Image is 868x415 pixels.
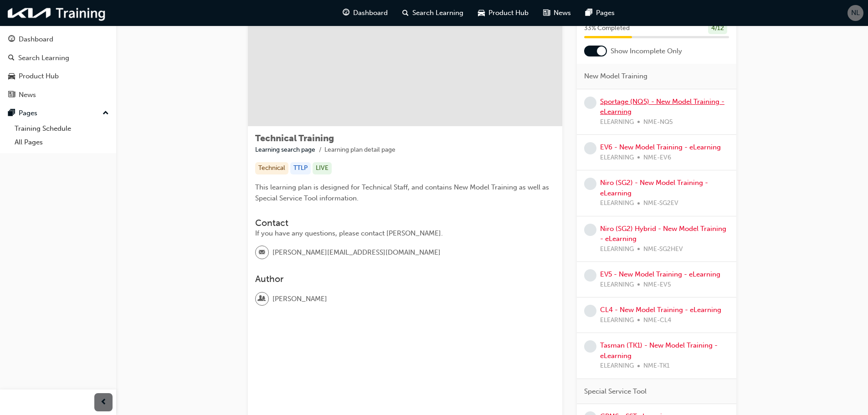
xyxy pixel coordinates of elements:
[255,274,555,284] h3: Author
[600,315,634,326] span: ELEARNING
[586,7,592,19] span: pages-icon
[536,4,578,22] a: news-iconNews
[272,247,441,258] span: [PERSON_NAME][EMAIL_ADDRESS][DOMAIN_NAME]
[643,117,673,128] span: NME-NQ5
[412,8,463,18] span: Search Learning
[643,280,671,290] span: NME-EV5
[335,4,395,22] a: guage-iconDashboard
[255,218,555,228] h3: Contact
[4,31,113,48] a: Dashboard
[4,68,113,85] a: Product Hub
[596,8,615,18] span: Pages
[643,198,678,209] span: NME-SG2EV
[5,4,109,22] img: kia-training
[600,117,634,128] span: ELEARNING
[600,153,634,163] span: ELEARNING
[255,162,288,174] div: Technical
[600,306,721,314] a: CL4 - New Model Training - eLearning
[708,22,727,35] div: 4 / 12
[584,224,596,236] span: learningRecordVerb_NONE-icon
[255,133,334,143] span: Technical Training
[643,361,670,371] span: NME-TK1
[353,8,388,18] span: Dashboard
[255,146,315,154] a: Learning search page
[584,340,596,353] span: learningRecordVerb_NONE-icon
[600,143,721,151] a: EV6 - New Model Training - eLearning
[851,8,860,18] span: NL
[8,54,15,62] span: search-icon
[313,162,332,174] div: LIVE
[4,50,113,67] a: Search Learning
[402,7,409,19] span: search-icon
[600,361,634,371] span: ELEARNING
[578,4,622,22] a: pages-iconPages
[600,225,726,243] a: Niro (SG2) Hybrid - New Model Training - eLearning
[103,108,109,119] span: up-icon
[847,5,863,21] button: NL
[255,183,551,202] span: This learning plan is designed for Technical Staff, and contains New Model Training as well as Sp...
[8,72,15,81] span: car-icon
[554,8,571,18] span: News
[643,315,671,326] span: NME-CL4
[643,244,683,255] span: NME-SG2HEV
[600,341,718,360] a: Tasman (TK1) - New Model Training - eLearning
[600,198,634,209] span: ELEARNING
[259,293,265,305] span: user-icon
[18,53,69,63] div: Search Learning
[584,71,647,82] span: New Model Training
[19,34,53,45] div: Dashboard
[8,36,15,44] span: guage-icon
[600,179,708,197] a: Niro (SG2) - New Model Training - eLearning
[600,280,634,290] span: ELEARNING
[584,178,596,190] span: learningRecordVerb_NONE-icon
[395,4,471,22] a: search-iconSearch Learning
[255,228,555,239] div: If you have any questions, please contact [PERSON_NAME].
[611,46,682,56] span: Show Incomplete Only
[100,397,107,408] span: prev-icon
[471,4,536,22] a: car-iconProduct Hub
[8,91,15,99] span: news-icon
[19,90,36,100] div: News
[4,105,113,122] button: Pages
[19,108,37,118] div: Pages
[584,97,596,109] span: learningRecordVerb_NONE-icon
[343,7,349,19] span: guage-icon
[324,145,395,155] li: Learning plan detail page
[584,142,596,154] span: learningRecordVerb_NONE-icon
[272,294,327,304] span: [PERSON_NAME]
[259,247,265,259] span: email-icon
[4,29,113,105] button: DashboardSearch LearningProduct HubNews
[290,162,311,174] div: TTLP
[11,122,113,136] a: Training Schedule
[488,8,529,18] span: Product Hub
[600,244,634,255] span: ELEARNING
[19,71,59,82] div: Product Hub
[600,270,720,278] a: EV5 - New Model Training - eLearning
[600,97,724,116] a: Sportage (NQ5) - New Model Training - eLearning
[584,269,596,282] span: learningRecordVerb_NONE-icon
[11,135,113,149] a: All Pages
[543,7,550,19] span: news-icon
[584,305,596,317] span: learningRecordVerb_NONE-icon
[8,109,15,118] span: pages-icon
[643,153,671,163] span: NME-EV6
[584,386,647,397] span: Special Service Tool
[4,87,113,103] a: News
[478,7,485,19] span: car-icon
[584,23,630,34] span: 33 % Completed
